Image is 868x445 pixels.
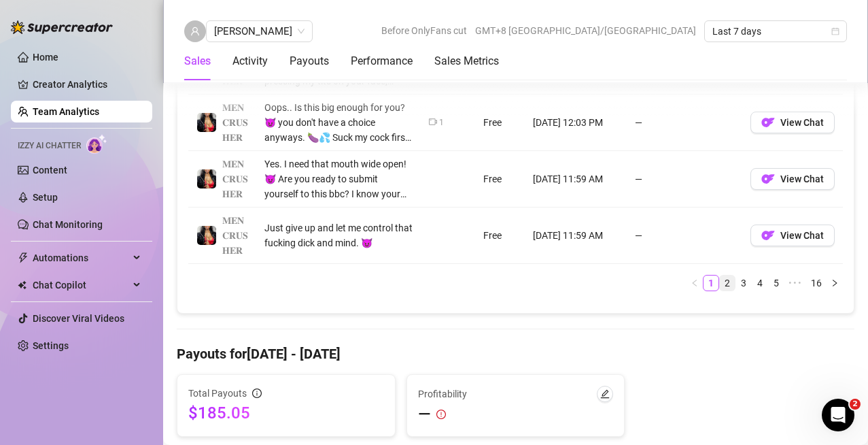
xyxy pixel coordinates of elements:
[806,275,827,291] li: 16
[687,275,703,291] button: left
[712,21,839,42] span: Last 7 days
[784,275,806,291] span: •••
[475,208,525,264] td: Free
[197,113,216,132] img: 𝐌𝐄𝐍𝐂𝐑𝐔𝐒𝐇𝐄𝐑
[761,172,775,186] img: OF
[290,53,329,69] div: Payouts
[720,276,735,291] a: 2
[807,276,826,291] a: 16
[232,53,268,69] div: Activity
[525,151,627,208] td: [DATE] 11:59 AM
[750,168,835,190] button: OFView Chat
[780,230,824,241] span: View Chat
[222,159,248,199] span: 𝐌𝐄𝐍𝐂𝐑𝐔𝐒𝐇𝐄𝐑
[735,275,752,291] li: 3
[691,279,699,287] span: left
[18,139,81,152] span: Izzy AI Chatter
[761,116,775,129] img: OF
[627,95,742,151] td: —
[704,276,718,291] a: 1
[822,399,854,431] iframe: Intercom live chat
[780,174,824,184] span: View Chat
[687,275,703,291] li: Previous Page
[177,344,854,363] h4: Payouts for [DATE] - [DATE]
[831,279,839,287] span: right
[33,247,129,269] span: Automations
[86,134,107,154] img: AI Chatter
[197,226,216,245] img: 𝐌𝐄𝐍𝐂𝐑𝐔𝐒𝐇𝐄𝐑
[418,403,431,425] span: —
[18,252,29,263] span: thunderbolt
[33,313,124,324] a: Discover Viral Videos
[264,156,413,201] div: Yes. I need that mouth wide open! 😈 Are you ready to submit yourself to this bbc? I know your cra...
[752,275,768,291] li: 4
[780,117,824,128] span: View Chat
[703,275,719,291] li: 1
[750,225,835,246] button: OFView Chat
[627,208,742,264] td: —
[525,208,627,264] td: [DATE] 11:59 AM
[784,275,806,291] li: Next 5 Pages
[436,410,446,419] span: exclamation-circle
[719,275,735,291] li: 2
[33,340,69,351] a: Settings
[188,402,384,424] span: $185.05
[600,389,610,399] span: edit
[351,53,413,69] div: Performance
[525,95,627,151] td: [DATE] 12:03 PM
[768,275,784,291] li: 5
[33,106,99,117] a: Team Analytics
[252,389,262,398] span: info-circle
[33,219,103,230] a: Chat Monitoring
[33,73,141,95] a: Creator Analytics
[188,386,247,401] span: Total Payouts
[827,275,843,291] button: right
[752,276,767,291] a: 4
[264,220,413,250] div: Just give up and let me control that fucking dick and mind. 😈
[750,177,835,188] a: OFView Chat
[439,116,444,129] div: 1
[197,169,216,188] img: 𝐌𝐄𝐍𝐂𝐑𝐔𝐒𝐇𝐄𝐑
[33,274,129,296] span: Chat Copilot
[736,276,751,291] a: 3
[33,52,58,63] a: Home
[850,399,861,410] span: 2
[831,27,839,35] span: calendar
[429,118,437,126] span: video-camera
[18,280,27,290] img: Chat Copilot
[222,215,248,256] span: 𝐌𝐄𝐍𝐂𝐑𝐔𝐒𝐇𝐄𝐑
[418,386,467,401] span: Profitability
[222,102,248,143] span: 𝐌𝐄𝐍𝐂𝐑𝐔𝐒𝐇𝐄𝐑
[184,53,211,69] div: Sales
[750,233,835,244] a: OFView Chat
[264,100,413,145] div: Oops.. Is this big enough for you? 😈 you don't have a choice anyways. 🍆💦 Suck my cock first! Make...
[769,276,784,291] a: 5
[750,112,835,133] button: OFView Chat
[827,275,843,291] li: Next Page
[190,27,200,36] span: user
[475,95,525,151] td: Free
[627,151,742,208] td: —
[434,53,499,69] div: Sales Metrics
[475,20,696,41] span: GMT+8 [GEOGRAPHIC_DATA]/[GEOGRAPHIC_DATA]
[761,229,775,242] img: OF
[475,151,525,208] td: Free
[214,21,305,42] span: renz
[33,165,67,176] a: Content
[33,192,58,203] a: Setup
[11,20,113,34] img: logo-BBDzfeDw.svg
[381,20,467,41] span: Before OnlyFans cut
[750,120,835,131] a: OFView Chat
